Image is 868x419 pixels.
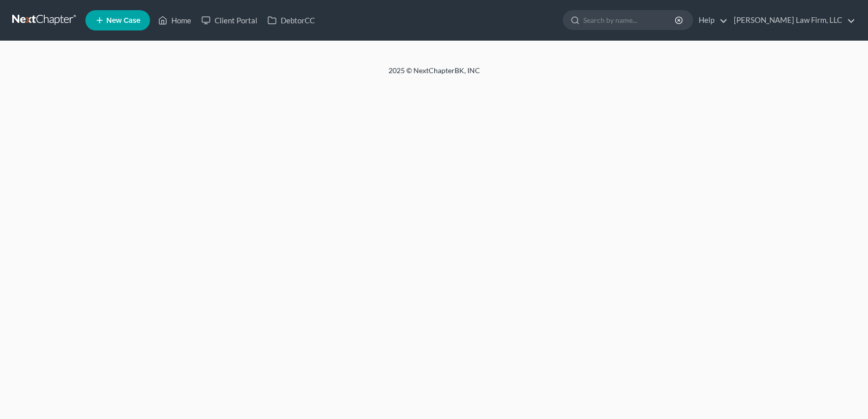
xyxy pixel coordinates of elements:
a: Client Portal [196,11,262,29]
span: New Case [106,17,140,24]
a: DebtorCC [262,11,320,29]
a: [PERSON_NAME] Law Firm, LLC [729,11,855,29]
input: Search by name... [583,11,676,29]
a: Home [153,11,196,29]
a: Help [694,11,728,29]
div: 2025 © NextChapterBK, INC [144,66,724,84]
